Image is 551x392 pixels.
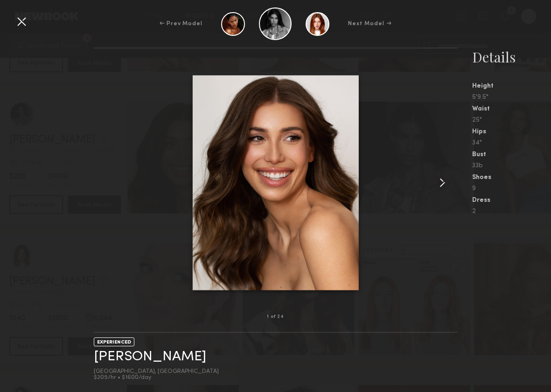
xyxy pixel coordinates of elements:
[472,106,551,112] div: Waist
[472,174,551,181] div: Shoes
[94,369,219,375] div: [GEOGRAPHIC_DATA], [GEOGRAPHIC_DATA]
[472,151,551,158] div: Bust
[348,20,391,28] div: Next Model →
[472,186,551,192] div: 9
[472,163,551,169] div: 33b
[472,48,551,66] div: Details
[94,337,134,346] div: EXPERIENCED
[94,350,206,364] a: [PERSON_NAME]
[472,94,551,101] div: 5'9.5"
[267,315,284,319] div: 1 of 24
[472,117,551,124] div: 25"
[160,20,202,28] div: ← Prev Model
[94,375,219,381] div: $205/hr • $1600/day
[472,197,551,204] div: Dress
[472,129,551,135] div: Hips
[472,140,551,146] div: 34"
[472,83,551,89] div: Height
[472,208,551,215] div: 2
